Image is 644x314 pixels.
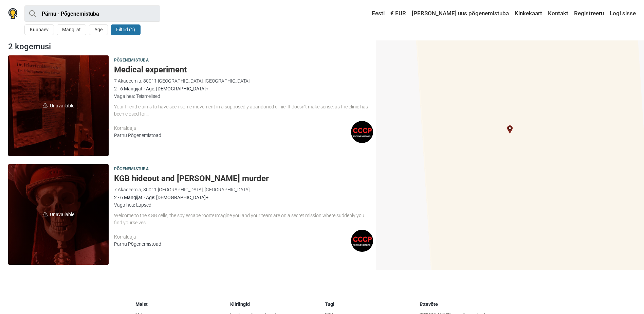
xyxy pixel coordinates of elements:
[8,55,109,156] a: unavailableUnavailable Medical experiment
[546,7,570,20] a: Kontakt
[114,186,373,193] div: 7 Akadeemia, 80011 [GEOGRAPHIC_DATA], [GEOGRAPHIC_DATA]
[114,65,373,75] h5: Medical experiment
[351,121,373,143] img: Pärnu Põgenemistoad
[114,174,373,184] h5: KGB hideout and [PERSON_NAME] murder
[114,132,351,139] div: Pärnu Põgenemistoad
[572,7,606,20] a: Registreeru
[389,7,408,20] a: € EUR
[410,7,511,20] a: [PERSON_NAME] uus põgenemistuba
[325,301,414,307] h5: Tugi
[114,125,351,132] div: Korraldaja
[24,24,54,35] button: Kuupäev
[365,7,386,20] a: Eesti
[114,165,149,173] span: Põgenemistuba
[43,103,48,108] img: unavailable
[5,40,376,53] div: 2 kogemusi
[608,7,636,20] a: Logi sisse
[114,92,373,100] div: Väga hea: Teismelised
[89,24,108,35] button: Age
[57,24,86,35] button: Mängijat
[8,164,109,265] span: Unavailable
[114,103,373,118] div: Your friend claims to have seen some movement in a supposedly abandoned clinic. It doesn’t make s...
[24,5,160,22] input: proovi “Tallinn”
[367,11,372,16] img: Eesti
[114,77,373,85] div: 7 Akadeemia, 80011 [GEOGRAPHIC_DATA], [GEOGRAPHIC_DATA]
[43,212,48,216] img: unavailable
[114,212,373,226] div: Welcome to the KGB cells, the spy escape room! Imagine you and your team are on a secret mission ...
[114,233,351,241] div: Korraldaja
[513,7,544,20] a: Kinkekaart
[111,24,141,35] button: Filtrid (1)
[114,241,351,248] div: Pärnu Põgenemistoad
[351,230,373,252] img: Pärnu Põgenemistoad
[8,8,18,19] img: Nowescape logo
[114,194,373,201] div: 2 - 6 Mängijat · Age: [DEMOGRAPHIC_DATA]+
[420,301,509,307] h5: Ettevõte
[114,85,373,92] div: 2 - 6 Mängijat · Age: [DEMOGRAPHIC_DATA]+
[135,301,225,307] h5: Meist
[114,201,373,209] div: Väga hea: Lapsed
[506,125,514,134] div: Medical experiment
[114,57,149,64] span: Põgenemistuba
[8,164,109,265] a: unavailableUnavailable KGB hideout and John F. Kennedy murder
[230,301,319,307] h5: Kiirlingid
[8,55,109,156] span: Unavailable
